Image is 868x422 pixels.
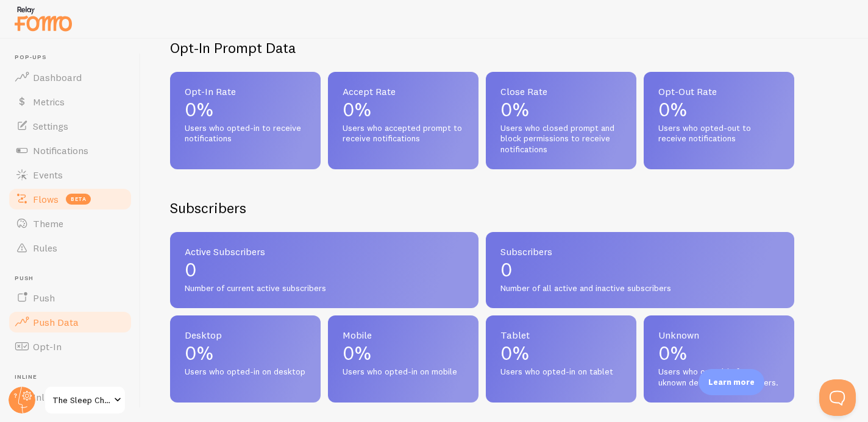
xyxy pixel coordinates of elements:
span: The Sleep Chief [52,393,110,407]
span: Number of all active and inactive subscribers [500,283,780,294]
a: Metrics [7,90,133,114]
span: Mobile [343,330,464,340]
a: The Sleep Chief [44,385,126,415]
p: Learn more [708,376,755,388]
span: Unknown [658,330,780,340]
span: Accept Rate [343,86,464,96]
span: Opt-In [33,340,62,353]
iframe: Help Scout Beacon - Open [819,379,856,416]
a: Opt-In [7,334,133,359]
span: Tablet [500,330,622,340]
a: Flows beta [7,187,133,211]
span: beta [66,194,91,205]
span: Users who opted-in on tablet [500,367,622,378]
img: fomo-relay-logo-orange.svg [13,3,74,34]
span: Close Rate [500,86,622,96]
a: Rules [7,236,133,260]
span: Opt-In Rate [185,86,306,96]
span: Push [15,275,133,283]
span: Number of current active subscribers [185,283,464,294]
span: Dashboard [33,71,82,83]
span: Rules [33,242,57,254]
span: Users who opted-in on mobile [343,367,464,378]
span: Users who accepted prompt to receive notifications [343,123,464,144]
span: Inline [15,373,133,381]
a: Events [7,163,133,187]
a: Theme [7,211,133,236]
span: Pop-ups [15,54,133,62]
a: Dashboard [7,65,133,90]
span: Desktop [185,330,306,340]
span: Metrics [33,96,65,108]
span: Opt-Out Rate [658,86,780,96]
a: Push [7,286,133,310]
span: Subscribers [500,247,780,256]
h2: Opt-In Prompt Data [170,38,794,57]
p: 0% [500,100,622,119]
p: 0% [185,343,306,363]
p: 0% [658,343,780,363]
p: 0% [343,100,464,119]
span: Settings [33,120,68,132]
p: 0% [658,100,780,119]
span: Events [33,169,63,181]
span: Active Subscribers [185,247,464,256]
span: Flows [33,193,59,205]
span: Notifications [33,144,88,156]
span: Users who closed prompt and block permissions to receive notifications [500,123,622,155]
span: Users who opted-in from uknown device. Version 1 users. [658,367,780,388]
p: 0 [500,260,780,280]
a: Settings [7,114,133,138]
a: Notifications [7,138,133,163]
h2: Subscribers [170,199,246,217]
span: Push Data [33,316,79,328]
p: 0% [185,100,306,119]
p: 0% [343,343,464,363]
span: Users who opted-in to receive notifications [185,123,306,144]
span: Push [33,292,55,304]
a: Inline [7,385,133,409]
p: 0% [500,343,622,363]
span: Users who opted-out to receive notifications [658,123,780,144]
p: 0 [185,260,464,280]
div: Learn more [699,369,764,395]
span: Theme [33,217,63,230]
a: Push Data [7,310,133,334]
span: Users who opted-in on desktop [185,367,306,378]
